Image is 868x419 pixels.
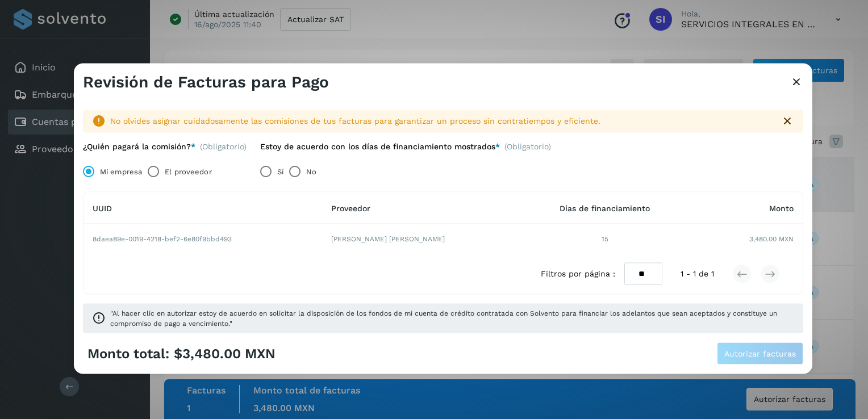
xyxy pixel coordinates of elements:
[84,224,322,254] td: 8daea89e-0019-4218-bef2-6e80f9bbd493
[165,160,211,183] label: El proveedor
[100,160,142,183] label: Mi empresa
[260,141,500,151] label: Estoy de acuerdo con los días de financiamiento mostrados
[331,203,370,212] span: Proveedor
[769,203,794,212] span: Monto
[83,141,195,151] label: ¿Quién pagará la comisión?
[200,141,247,151] span: (Obligatorio)
[83,73,329,92] h3: Revisión de Facturas para Pago
[717,342,803,364] button: Autorizar facturas
[110,308,794,328] span: "Al hacer clic en autorizar estoy de acuerdo en solicitar la disposición de los fondos de mi cuen...
[523,224,687,254] td: 15
[541,268,615,280] span: Filtros por página :
[724,349,796,357] span: Autorizar facturas
[110,115,771,127] div: No olvides asignar cuidadosamente las comisiones de tus facturas para garantizar un proceso sin c...
[306,160,316,183] label: No
[504,141,551,156] span: (Obligatorio)
[749,234,794,244] span: 3,480.00 MXN
[322,224,522,254] td: [PERSON_NAME] [PERSON_NAME]
[174,345,276,362] span: $3,480.00 MXN
[560,203,650,212] span: Días de financiamiento
[277,160,283,183] label: Sí
[93,203,112,212] span: UUID
[87,345,169,362] span: Monto total:
[681,268,714,280] span: 1 - 1 de 1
